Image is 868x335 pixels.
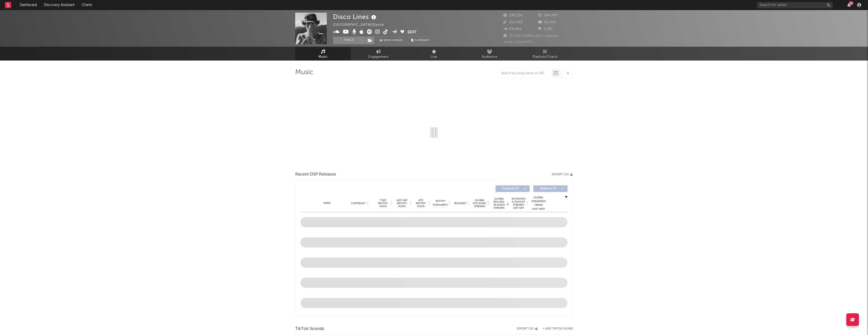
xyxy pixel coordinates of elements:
[368,54,389,60] span: Engagement
[295,326,324,332] span: TikTok Sounds
[499,187,522,190] span: Originals ( 0 )
[538,14,558,17] span: 354,407
[409,37,432,44] button: Summary
[431,54,437,60] span: Live
[311,201,344,205] div: Name
[433,199,448,207] span: Spotify Popularity
[538,21,556,24] span: 56,500
[482,54,497,60] span: Audience
[849,1,853,5] div: 90
[503,34,559,38] span: 19,350,529 Monthly Listeners
[503,14,523,17] span: 236,226
[538,27,553,31] span: 2,781
[517,327,538,330] button: Export CSV
[406,47,462,61] a: Live
[395,199,409,208] span: Last Day Spotify Plays
[384,38,403,44] span: Benchmark
[847,3,851,7] button: 90
[531,196,546,211] div: Global Streaming Trend (Last 60D)
[537,187,560,190] span: Features ( 0 )
[351,202,366,205] span: Copyright
[543,327,573,330] button: + Add TikTok Sound
[295,47,351,61] a: Music
[492,197,506,209] span: Global Rolling 7D Audio Streams
[415,39,430,42] span: Summary
[333,13,377,21] div: Disco Lines
[517,47,573,61] a: Playlists/Charts
[503,27,522,31] span: 84,966
[511,197,525,209] span: Estimated % Playlist Streams Last Day
[552,173,573,176] button: Export CSV
[462,47,517,61] a: Audience
[351,47,406,61] a: Engagement
[295,172,336,178] span: Recent DSP Releases
[376,199,390,208] span: 7 Day Spotify Plays
[333,22,390,28] div: [GEOGRAPHIC_DATA] | Dance
[533,185,567,192] button: Features(0)
[408,29,417,36] button: Edit
[333,37,365,44] button: Track
[533,54,558,60] span: Playlists/Charts
[318,54,328,60] span: Music
[377,37,406,44] a: Benchmark
[473,199,486,208] span: Global ATD Audio Streams
[503,40,533,44] span: Jump Score: 84.1
[454,202,466,205] span: Released
[757,2,833,8] input: Search for artists
[499,71,552,75] input: Search by song name or URL
[496,185,530,192] button: Originals(0)
[538,327,573,330] button: + Add TikTok Sound
[503,21,523,24] span: 551,000
[414,199,427,208] span: ATD Spotify Plays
